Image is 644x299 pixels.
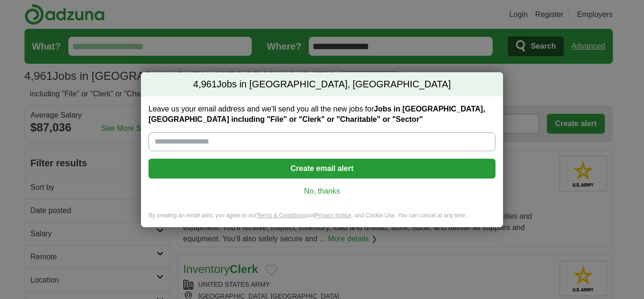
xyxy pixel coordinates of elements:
button: Create email alert [149,159,495,179]
a: No, thanks [156,186,488,196]
a: Terms & Conditions [256,212,305,219]
span: 4,961 [193,78,217,91]
label: Leave us your email address and we'll send you all the new jobs for [149,104,495,125]
div: By creating an email alert, you agree to our and , and Cookie Use. You can cancel at any time. [141,212,503,227]
a: Privacy Notice [315,212,352,219]
h2: Jobs in [GEOGRAPHIC_DATA], [GEOGRAPHIC_DATA] [141,72,503,97]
